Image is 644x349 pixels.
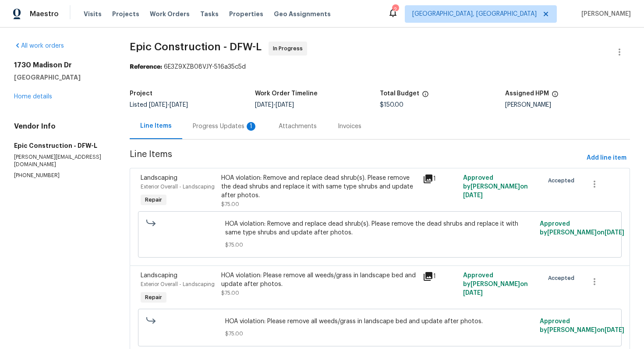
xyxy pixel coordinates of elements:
[225,317,535,326] span: HOA violation: Please remove all weeds/grass in landscape bed and update after photos.
[130,150,583,166] span: Line Items
[229,10,263,18] span: Properties
[141,184,215,189] span: Exterior Overall - Landscaping
[552,91,559,102] span: The hpm assigned to this work order.
[463,192,483,199] span: [DATE]
[130,64,162,70] b: Reference:
[130,63,630,71] div: 6E3Z9XZB08VJY-516a35c5d
[221,271,418,289] div: HOA violation: Please remove all weeds/grass in landscape bed and update after photos.
[274,10,331,18] span: Geo Assignments
[112,10,139,18] span: Projects
[463,272,528,296] span: Approved by [PERSON_NAME] on
[221,202,239,207] span: $75.00
[141,272,177,279] span: Landscaping
[548,176,578,185] span: Accepted
[141,175,177,181] span: Landscaping
[14,73,109,82] h5: [GEOGRAPHIC_DATA]
[200,11,219,17] span: Tasks
[225,241,535,249] span: $75.00
[255,102,294,108] span: -
[578,10,631,18] span: [PERSON_NAME]
[193,122,258,131] div: Progress Updates
[505,102,630,108] div: [PERSON_NAME]
[150,10,190,18] span: Work Orders
[221,174,418,200] div: HOA violation: Remove and replace dead shrub(s). Please remove the dead shrubs and replace it wit...
[423,271,458,282] div: 1
[14,141,109,150] h5: Epic Construction - DFW-L
[380,91,419,97] h5: Total Budget
[14,61,109,70] h2: 1730 Madison Dr
[338,122,361,131] div: Invoices
[392,5,398,14] div: 2
[273,44,306,53] span: In Progress
[279,122,317,131] div: Attachments
[140,122,172,130] div: Line Items
[380,102,403,108] span: $150.00
[142,293,166,302] span: Repair
[130,91,152,97] h5: Project
[548,274,578,283] span: Accepted
[505,91,549,97] h5: Assigned HPM
[463,175,528,199] span: Approved by [PERSON_NAME] on
[14,122,109,131] h4: Vendor Info
[130,42,262,52] span: Epic Construction - DFW-L
[225,329,535,338] span: $75.00
[130,102,188,108] span: Listed
[14,43,64,49] a: All work orders
[170,102,188,108] span: [DATE]
[463,290,483,296] span: [DATE]
[423,174,458,184] div: 1
[605,327,624,333] span: [DATE]
[255,91,318,97] h5: Work Order Timeline
[255,102,273,108] span: [DATE]
[149,102,167,108] span: [DATE]
[149,102,188,108] span: -
[422,91,429,102] span: The total cost of line items that have been proposed by Opendoor. This sum includes line items th...
[605,230,624,236] span: [DATE]
[540,221,624,236] span: Approved by [PERSON_NAME] on
[30,10,59,18] span: Maestro
[247,122,255,131] div: 1
[142,195,166,204] span: Repair
[84,10,102,18] span: Visits
[276,102,294,108] span: [DATE]
[412,10,537,18] span: [GEOGRAPHIC_DATA], [GEOGRAPHIC_DATA]
[587,153,626,164] span: Add line item
[221,290,239,296] span: $75.00
[14,94,52,100] a: Home details
[14,154,109,168] p: [PERSON_NAME][EMAIL_ADDRESS][DOMAIN_NAME]
[14,172,109,179] p: [PHONE_NUMBER]
[225,220,535,237] span: HOA violation: Remove and replace dead shrub(s). Please remove the dead shrubs and replace it wit...
[540,318,624,333] span: Approved by [PERSON_NAME] on
[583,150,630,166] button: Add line item
[141,282,215,287] span: Exterior Overall - Landscaping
